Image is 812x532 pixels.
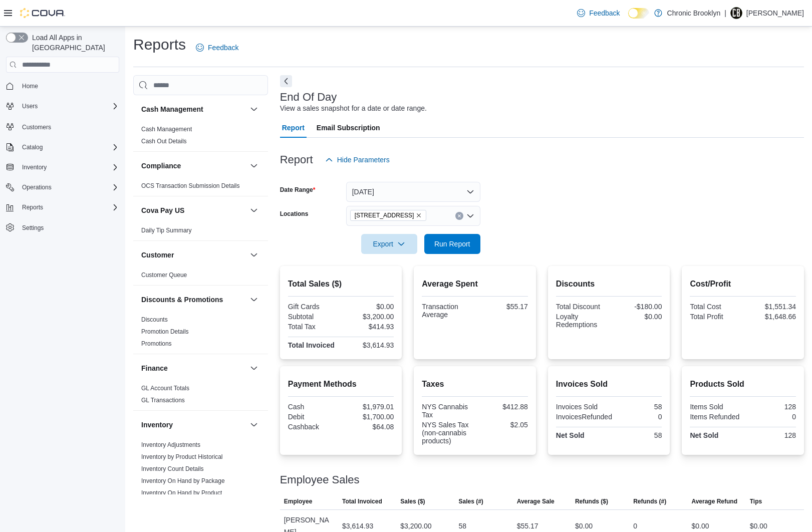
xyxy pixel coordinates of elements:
button: [DATE] [346,182,480,202]
button: Export [361,234,417,254]
div: Items Sold [690,403,741,411]
div: $0.00 [750,520,767,532]
div: 58 [611,431,662,439]
a: Feedback [573,3,624,23]
div: $64.08 [343,423,394,431]
span: Sales (#) [458,497,483,505]
span: Cash Management [141,125,192,133]
h2: Cost/Profit [690,278,796,290]
h1: Reports [133,35,186,55]
a: Inventory Adjustments [141,441,200,448]
span: [STREET_ADDRESS] [355,210,414,220]
div: Customer [133,269,268,285]
button: Next [280,75,292,87]
span: Run Report [434,239,470,249]
div: $1,700.00 [343,413,394,421]
span: Inventory Adjustments [141,441,200,449]
button: Finance [248,362,260,374]
a: Daily Tip Summary [141,227,192,234]
span: Settings [22,224,44,232]
button: Inventory [2,160,123,174]
strong: Net Sold [556,431,585,439]
h3: Employee Sales [280,474,360,486]
div: $0.00 [575,520,593,532]
span: Operations [22,183,52,191]
span: OCS Transaction Submission Details [141,182,240,190]
a: GL Account Totals [141,385,189,392]
div: -$180.00 [611,303,662,311]
div: Finance [133,382,268,410]
div: $1,551.34 [745,303,796,311]
a: Promotion Details [141,328,189,335]
div: 128 [745,403,796,411]
button: Customer [141,250,246,260]
span: Feedback [208,43,238,53]
div: $412.88 [477,403,528,411]
label: Locations [280,210,309,218]
span: Dark Mode [628,19,629,19]
button: Cova Pay US [248,204,260,216]
div: Cashback [288,423,339,431]
h3: Finance [141,363,168,373]
span: Catalog [22,143,43,151]
span: Customer Queue [141,271,187,279]
span: GL Account Totals [141,384,189,392]
a: Customers [18,121,55,133]
a: Promotions [141,340,172,347]
div: $0.00 [691,520,709,532]
span: Inventory On Hand by Package [141,477,225,485]
div: Gift Cards [288,303,339,311]
button: Inventory [18,161,51,173]
div: $414.93 [343,323,394,331]
span: Average Refund [691,497,737,505]
div: Total Profit [690,313,741,321]
h3: End Of Day [280,91,337,103]
span: Customers [18,120,119,133]
h3: Customer [141,250,174,260]
div: Transaction Average [422,303,473,319]
div: $1,979.01 [343,403,394,411]
button: Run Report [424,234,480,254]
span: Employee [284,497,313,505]
h2: Taxes [422,378,528,390]
span: Reports [22,203,43,211]
div: Cash Management [133,123,268,151]
button: Discounts & Promotions [141,295,246,305]
button: Users [18,100,42,112]
a: OCS Transaction Submission Details [141,182,240,189]
div: $3,200.00 [400,520,431,532]
span: 483 3rd Ave [350,210,427,221]
span: Catalog [18,141,119,153]
a: Inventory On Hand by Product [141,489,222,496]
div: Subtotal [288,313,339,321]
button: Compliance [248,160,260,172]
button: Catalog [2,140,123,154]
span: Users [22,102,38,110]
div: $0.00 [343,303,394,311]
h2: Discounts [556,278,662,290]
span: Home [18,80,119,92]
span: Export [367,234,411,254]
span: Users [18,100,119,112]
div: Discounts & Promotions [133,314,268,354]
a: Cash Out Details [141,138,187,145]
a: Discounts [141,316,168,323]
div: Invoices Sold [556,403,607,411]
span: Tips [750,497,762,505]
div: Total Discount [556,303,607,311]
div: Compliance [133,180,268,196]
h2: Products Sold [690,378,796,390]
h3: Inventory [141,420,173,430]
span: Inventory Count Details [141,465,204,473]
div: View a sales snapshot for a date or date range. [280,103,427,114]
span: Total Invoiced [342,497,382,505]
h2: Invoices Sold [556,378,662,390]
strong: Net Sold [690,431,718,439]
span: Refunds (#) [633,497,666,505]
a: Customer Queue [141,272,187,279]
span: Inventory [22,163,47,171]
div: $3,614.93 [343,341,394,349]
button: Customers [2,119,123,134]
nav: Complex example [6,75,119,261]
span: Inventory On Hand by Product [141,489,222,497]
